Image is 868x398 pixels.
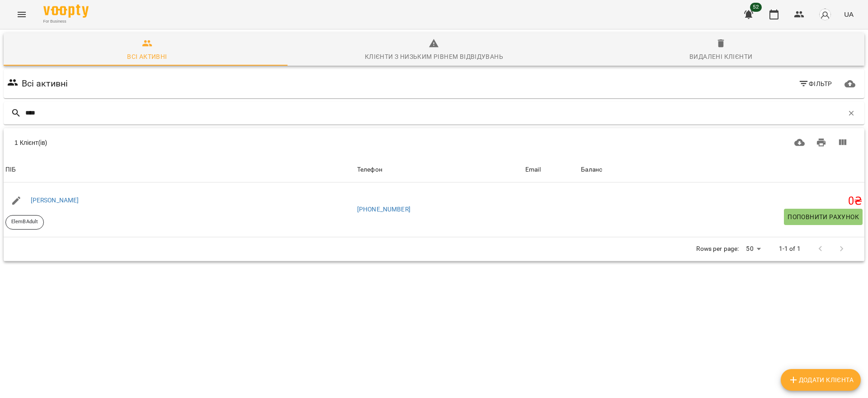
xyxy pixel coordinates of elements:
[789,132,811,153] button: Завантажити CSV
[696,245,739,254] p: Rows per page:
[750,3,762,12] span: 52
[742,242,764,255] div: 50
[784,209,863,225] button: Поповнити рахунок
[525,164,541,175] div: Sort
[5,164,16,175] div: ПІБ
[788,211,859,222] span: Поповнити рахунок
[525,164,541,175] div: Email
[819,8,831,21] img: avatar_s.png
[525,164,577,175] span: Email
[581,164,863,175] span: Баланс
[43,5,89,18] img: Voopty Logo
[11,4,33,25] button: Menu
[832,132,854,153] button: Вигляд колонок
[581,164,602,175] div: Баланс
[5,164,16,175] div: Sort
[11,218,38,226] p: ElemBAdult
[795,76,836,92] button: Фільтр
[5,215,44,230] div: ElemBAdult
[365,51,503,62] div: Клієнти з низьким рівнем відвідувань
[798,78,832,89] span: Фільтр
[779,245,801,254] p: 1-1 of 1
[43,19,89,24] span: For Business
[844,10,854,19] span: UA
[14,138,418,147] div: 1 Клієнт(ів)
[689,51,752,62] div: Видалені клієнти
[357,164,522,175] span: Телефон
[5,164,354,175] span: ПІБ
[357,164,382,175] div: Телефон
[31,197,79,204] a: [PERSON_NAME]
[127,51,167,62] div: Всі активні
[581,164,602,175] div: Sort
[357,206,410,213] a: [PHONE_NUMBER]
[357,164,382,175] div: Sort
[4,128,864,157] div: Table Toolbar
[22,77,68,91] h6: Всі активні
[840,6,857,23] button: UA
[581,194,863,208] h5: 0 ₴
[811,132,832,153] button: Друк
